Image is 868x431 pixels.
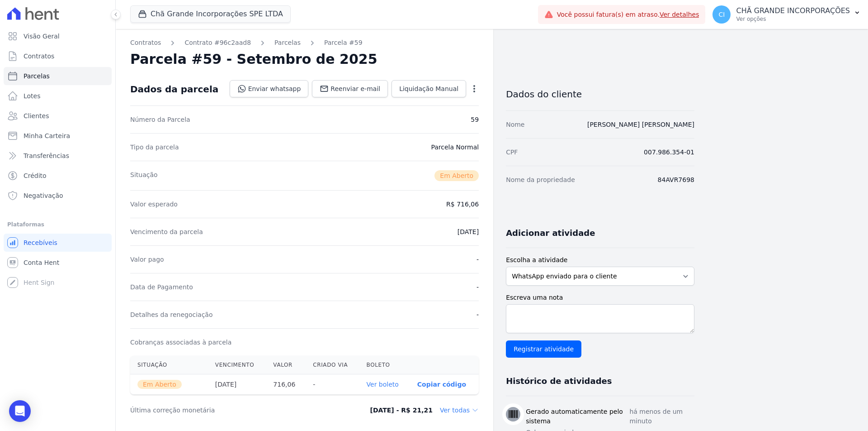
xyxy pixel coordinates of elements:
[476,283,479,292] dd: -
[130,338,231,347] dt: Cobranças associadas à parcela
[4,234,112,252] a: Recebíveis
[306,374,359,395] th: -
[557,10,699,19] span: Você possui fatura(s) em atraso.
[506,148,518,157] dt: CPF
[130,51,377,67] h2: Parcela #59 - Setembro de 2025
[208,374,266,395] th: [DATE]
[130,143,179,152] dt: Tipo da parcela
[506,228,595,239] h3: Adicionar atividade
[130,170,158,181] dt: Situação
[130,255,164,264] dt: Valor pago
[130,356,208,374] th: Situação
[736,6,850,15] p: CHÃ GRANDE INCORPORAÇÕES
[471,115,479,124] dd: 59
[24,191,63,200] span: Negativação
[446,200,479,209] dd: R$ 716,06
[330,84,380,93] span: Reenviar e-mail
[7,219,108,230] div: Plataformas
[736,15,850,23] p: Ver opções
[24,72,50,81] span: Parcelas
[137,380,182,389] span: Em Aberto
[434,170,479,181] span: Em Aberto
[4,47,112,65] a: Contratos
[506,255,694,265] label: Escolha a atividade
[4,27,112,45] a: Visão Geral
[24,91,41,101] span: Lotes
[506,175,575,184] dt: Nome da propriedade
[130,5,291,23] button: Chã Grande Incorporações SPE LTDA
[705,2,868,27] button: CI CHÃ GRANDE INCORPORAÇÕES Ver opções
[658,175,694,184] dd: 84AVR7698
[4,67,112,85] a: Parcelas
[526,407,629,426] h3: Gerado automaticamente pelo sistema
[359,356,410,374] th: Boleto
[324,38,363,48] a: Parcela #59
[417,381,466,388] button: Copiar código
[476,255,479,264] dd: -
[476,310,479,319] dd: -
[130,115,190,124] dt: Número da Parcela
[4,147,112,165] a: Transferências
[506,376,612,387] h3: Histórico de atividades
[4,187,112,205] a: Negativação
[506,293,694,302] label: Escreva uma nota
[24,52,54,61] span: Contratos
[24,238,57,247] span: Recebíveis
[24,258,59,267] span: Conta Hent
[24,151,69,160] span: Transferências
[506,89,694,100] h3: Dados do cliente
[367,381,399,388] a: Ver boleto
[9,400,31,422] div: Open Intercom Messenger
[4,167,112,185] a: Crédito
[4,127,112,145] a: Minha Carteira
[4,254,112,272] a: Conta Hent
[629,407,694,426] p: há menos de um minuto
[719,11,725,18] span: CI
[130,310,213,319] dt: Detalhes da renegociação
[266,374,306,395] th: 716,06
[130,227,203,236] dt: Vencimento da parcela
[130,38,479,48] nav: Breadcrumb
[587,121,694,128] a: [PERSON_NAME] [PERSON_NAME]
[506,120,524,129] dt: Nome
[4,87,112,105] a: Lotes
[24,171,47,180] span: Crédito
[130,283,193,292] dt: Data de Pagamento
[392,80,466,97] a: Liquidação Manual
[458,227,479,236] dd: [DATE]
[431,143,479,152] dd: Parcela Normal
[24,111,49,120] span: Clientes
[130,200,178,209] dt: Valor esperado
[130,84,218,95] div: Dados da parcela
[370,406,433,415] dd: [DATE] - R$ 21,21
[644,148,694,157] dd: 007.986.354-01
[4,107,112,125] a: Clientes
[660,11,699,18] a: Ver detalhes
[306,356,359,374] th: Criado via
[24,32,60,41] span: Visão Geral
[24,131,70,140] span: Minha Carteira
[230,80,309,97] a: Enviar whatsapp
[312,80,388,97] a: Reenviar e-mail
[440,406,479,415] dd: Ver todas
[506,340,581,358] input: Registrar atividade
[130,38,161,48] a: Contratos
[266,356,306,374] th: Valor
[184,38,251,48] a: Contrato #96c2aad8
[274,38,301,48] a: Parcelas
[399,84,458,93] span: Liquidação Manual
[208,356,266,374] th: Vencimento
[130,406,336,415] dt: Última correção monetária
